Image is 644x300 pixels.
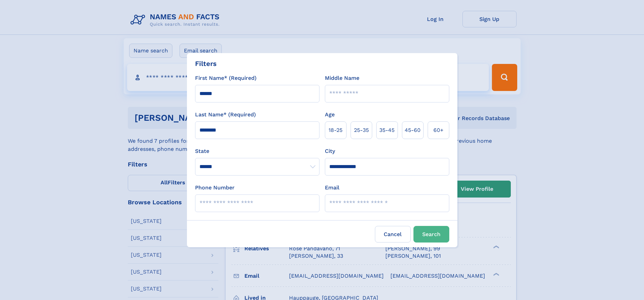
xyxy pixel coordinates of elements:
[325,147,335,155] label: City
[195,147,319,155] label: State
[325,184,339,192] label: Email
[195,74,257,82] label: First Name* (Required)
[195,59,217,69] div: Filters
[325,74,359,82] label: Middle Name
[405,126,421,134] span: 45‑60
[375,226,411,243] label: Cancel
[329,126,342,134] span: 18‑25
[325,111,335,119] label: Age
[433,126,444,134] span: 60+
[195,184,235,192] label: Phone Number
[379,126,395,134] span: 35‑45
[413,226,449,243] button: Search
[195,111,256,119] label: Last Name* (Required)
[354,126,369,134] span: 25‑35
